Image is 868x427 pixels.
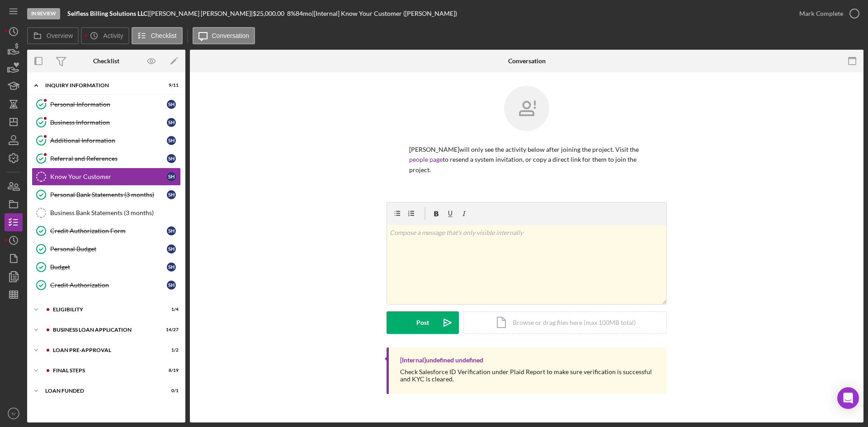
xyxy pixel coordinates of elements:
[67,10,149,17] div: |
[167,172,176,181] div: S H
[81,27,129,44] button: Activity
[287,10,296,17] div: 8 %
[151,32,177,39] label: Checklist
[5,404,23,422] button: IV
[103,32,123,39] label: Activity
[32,168,181,186] a: Know Your CustomerSH
[162,307,179,312] div: 1 / 4
[53,368,156,373] div: FINAL STEPS
[400,368,658,383] div: Check Salesforce ID Verification under Plaid Report to make sure verification is successful and K...
[53,327,156,333] div: BUSINESS LOAN APPLICATION
[50,173,167,180] div: Know Your Customer
[47,32,73,39] label: Overview
[167,190,176,199] div: S H
[50,119,167,126] div: Business Information
[790,5,863,23] button: Mark Complete
[409,145,644,175] p: [PERSON_NAME] will only see the activity below after joining the project. Visit the to resend a s...
[50,245,167,253] div: Personal Budget
[27,27,79,44] button: Overview
[162,327,179,333] div: 14 / 27
[167,281,176,290] div: S H
[50,263,167,271] div: Budget
[162,368,179,373] div: 8 / 19
[799,5,843,23] div: Mark Complete
[162,347,179,353] div: 1 / 2
[32,95,181,113] a: Personal InformationSH
[212,32,250,39] label: Conversation
[167,136,176,145] div: S H
[416,311,429,334] div: Post
[253,10,287,17] div: $25,000.00
[45,388,156,394] div: LOAN FUNDED
[32,150,181,168] a: Referral and ReferencesSH
[93,57,119,65] div: Checklist
[50,191,167,198] div: Personal Bank Statements (3 months)
[149,10,253,17] div: [PERSON_NAME] [PERSON_NAME] |
[50,155,167,162] div: Referral and References
[193,27,255,44] button: Conversation
[50,101,167,108] div: Personal Information
[387,311,459,334] button: Post
[167,154,176,163] div: S H
[167,100,176,109] div: S H
[32,240,181,258] a: Personal BudgetSH
[32,276,181,294] a: Credit AuthorizationSH
[50,137,167,144] div: Additional Information
[132,27,183,44] button: Checklist
[400,357,483,364] div: [Internal] undefined undefined
[32,113,181,131] a: Business InformationSH
[167,118,176,127] div: S H
[53,307,156,312] div: ELIGIBILITY
[162,388,179,394] div: 0 / 1
[50,227,167,235] div: Credit Authorization Form
[32,204,181,222] a: Business Bank Statements (3 months)
[67,9,147,17] b: Selfless Billing Solutions LLC
[508,57,546,65] div: Conversation
[296,10,312,17] div: 84 mo
[27,8,60,19] div: In Review
[11,411,16,416] text: IV
[837,387,859,409] div: Open Intercom Messenger
[32,222,181,240] a: Credit Authorization FormSH
[167,244,176,253] div: S H
[45,83,156,88] div: INQUIRY INFORMATION
[50,209,180,216] div: Business Bank Statements (3 months)
[409,155,443,163] a: people page
[32,258,181,276] a: BudgetSH
[32,131,181,150] a: Additional InformationSH
[32,186,181,204] a: Personal Bank Statements (3 months)SH
[50,282,167,289] div: Credit Authorization
[167,263,176,272] div: S H
[162,83,179,88] div: 9 / 11
[312,10,457,17] div: | [Internal] Know Your Customer ([PERSON_NAME])
[53,347,156,353] div: LOAN PRE-APPROVAL
[167,226,176,235] div: S H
